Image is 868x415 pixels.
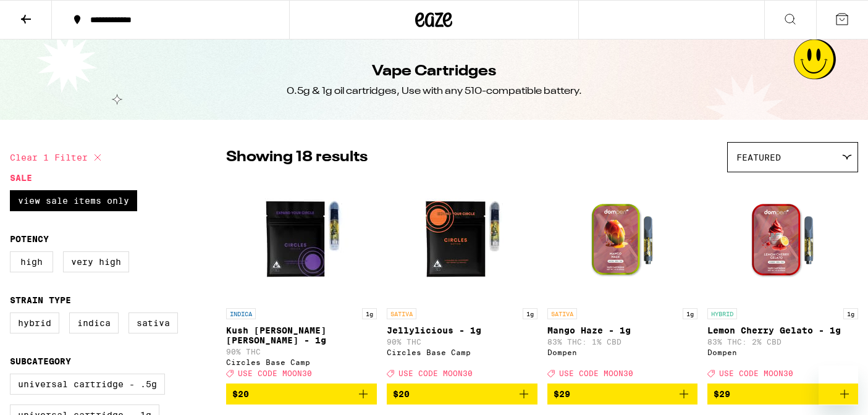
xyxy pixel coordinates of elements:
[63,251,129,272] label: Very High
[547,348,698,356] div: Dompen
[10,356,71,366] legend: Subcategory
[707,338,858,346] p: 83% THC: 2% CBD
[226,178,377,384] a: Open page for Kush Berry Bliss - 1g from Circles Base Camp
[226,308,256,319] p: INDICA
[719,369,793,377] span: USE CODE MOON30
[10,374,165,395] label: Universal Cartridge - .5g
[69,312,119,333] label: Indica
[707,325,858,335] p: Lemon Cherry Gelato - 1g
[398,369,473,377] span: USE CODE MOON30
[559,369,633,377] span: USE CODE MOON30
[843,308,858,319] p: 1g
[547,384,698,405] button: Add to bag
[10,295,71,305] legend: Strain Type
[683,308,697,319] p: 1g
[387,325,537,335] p: Jellylicious - 1g
[707,348,858,356] div: Dompen
[736,153,781,162] span: Featured
[387,384,537,405] button: Add to bag
[547,338,698,346] p: 83% THC: 1% CBD
[10,234,49,244] legend: Potency
[226,384,377,405] button: Add to bag
[547,325,698,335] p: Mango Haze - 1g
[287,85,582,98] div: 0.5g & 1g oil cartridges, Use with any 510-compatible battery.
[523,308,537,319] p: 1g
[10,190,137,211] label: View Sale Items Only
[10,173,32,183] legend: Sale
[226,147,368,168] p: Showing 18 results
[226,348,377,356] p: 90% THC
[400,178,524,302] img: Circles Base Camp - Jellylicious - 1g
[554,389,570,399] span: $29
[387,348,537,356] div: Circles Base Camp
[707,178,858,384] a: Open page for Lemon Cherry Gelato - 1g from Dompen
[10,251,53,272] label: High
[387,308,416,319] p: SATIVA
[232,389,249,399] span: $20
[714,389,730,399] span: $29
[10,312,59,333] label: Hybrid
[547,178,698,384] a: Open page for Mango Haze - 1g from Dompen
[721,178,845,302] img: Dompen - Lemon Cherry Gelato - 1g
[387,178,537,384] a: Open page for Jellylicious - 1g from Circles Base Camp
[238,369,312,377] span: USE CODE MOON30
[129,312,178,333] label: Sativa
[362,308,377,319] p: 1g
[707,308,737,319] p: HYBRID
[560,178,684,302] img: Dompen - Mango Haze - 1g
[393,389,410,399] span: $20
[240,178,363,302] img: Circles Base Camp - Kush Berry Bliss - 1g
[707,384,858,405] button: Add to bag
[387,338,537,346] p: 90% THC
[819,366,858,405] iframe: Button to launch messaging window
[10,142,105,173] button: Clear 1 filter
[372,61,496,82] h1: Vape Cartridges
[547,308,577,319] p: SATIVA
[226,358,377,366] div: Circles Base Camp
[226,325,377,345] p: Kush [PERSON_NAME] [PERSON_NAME] - 1g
